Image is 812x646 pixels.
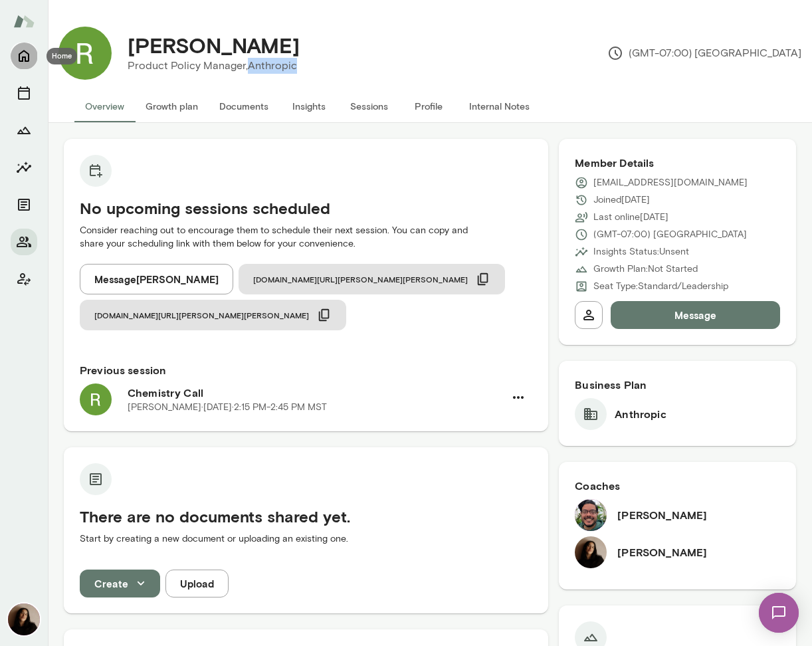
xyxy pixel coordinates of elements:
p: [EMAIL_ADDRESS][DOMAIN_NAME] [593,176,748,189]
button: Profile [399,90,458,122]
button: Overview [74,90,135,122]
button: Upload [165,570,229,597]
button: Documents [209,90,279,122]
button: Documents [11,191,37,218]
p: Growth Plan: Not Started [593,263,698,276]
h6: Coaches [575,478,780,494]
p: Joined [DATE] [593,193,650,207]
h6: Anthropic [615,406,666,422]
p: Insights Status: Unsent [593,245,689,259]
button: Sessions [11,80,37,106]
button: [DOMAIN_NAME][URL][PERSON_NAME][PERSON_NAME] [239,264,505,294]
h6: [PERSON_NAME] [617,544,707,560]
h6: Previous session [80,362,532,378]
p: Last online [DATE] [593,211,668,224]
button: [DOMAIN_NAME][URL][PERSON_NAME][PERSON_NAME] [80,300,346,330]
button: Internal Notes [458,90,540,122]
p: (GMT-07:00) [GEOGRAPHIC_DATA] [593,228,747,241]
button: Insights [279,90,339,122]
button: Members [11,229,37,255]
span: [DOMAIN_NAME][URL][PERSON_NAME][PERSON_NAME] [253,274,468,284]
h6: [PERSON_NAME] [617,507,707,523]
p: Start by creating a new document or uploading an existing one. [80,532,532,546]
p: Product Policy Manager, Anthropic [128,58,300,74]
button: Growth plan [135,90,209,122]
img: Fiona Nodar [575,536,607,568]
button: Insights [11,154,37,181]
button: Message [611,301,780,329]
img: Mike Valdez Landeros [575,499,607,531]
button: Client app [11,266,37,292]
h6: Business Plan [575,377,780,393]
p: [PERSON_NAME] · [DATE] · 2:15 PM-2:45 PM MST [128,401,327,414]
p: (GMT-07:00) [GEOGRAPHIC_DATA] [607,45,801,61]
button: Home [11,43,37,69]
span: [DOMAIN_NAME][URL][PERSON_NAME][PERSON_NAME] [94,310,309,320]
img: Fiona Nodar [8,603,40,635]
p: Consider reaching out to encourage them to schedule their next session. You can copy and share yo... [80,224,532,251]
div: Home [47,48,77,64]
button: Sessions [339,90,399,122]
img: Ryn Linthicum [58,27,112,80]
h5: There are no documents shared yet. [80,506,532,527]
h6: Chemistry Call [128,385,504,401]
button: Message[PERSON_NAME] [80,264,233,294]
button: Create [80,570,160,597]
h6: Member Details [575,155,780,171]
h4: [PERSON_NAME] [128,33,300,58]
h5: No upcoming sessions scheduled [80,197,532,219]
p: Seat Type: Standard/Leadership [593,280,728,293]
img: Mento [13,9,35,34]
button: Growth Plan [11,117,37,144]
